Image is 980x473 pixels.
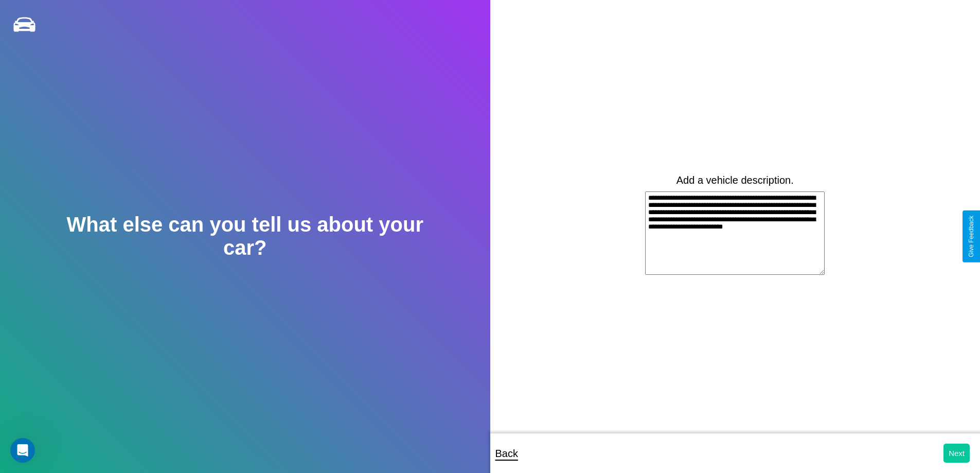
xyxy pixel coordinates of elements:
[968,216,975,257] div: Give Feedback
[495,444,518,463] p: Back
[10,438,35,463] iframe: Intercom live chat
[49,213,441,259] h2: What else can you tell us about your car?
[943,444,970,463] button: Next
[676,174,794,186] label: Add a vehicle description.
